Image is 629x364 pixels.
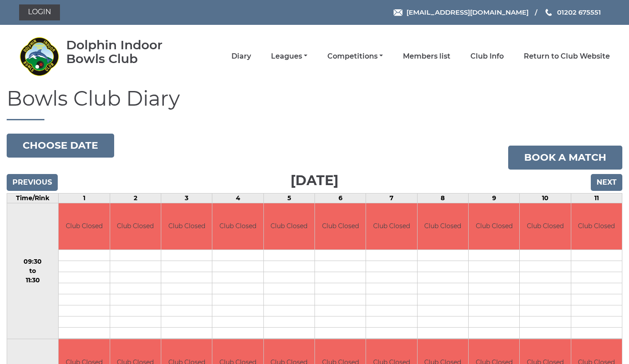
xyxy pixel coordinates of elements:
img: Email [394,9,402,16]
td: Club Closed [418,203,468,250]
td: 9 [468,193,519,203]
td: Club Closed [520,203,570,250]
img: Dolphin Indoor Bowls Club [19,36,59,76]
h1: Bowls Club Diary [7,87,622,120]
td: 10 [520,193,571,203]
td: 6 [315,193,366,203]
td: 11 [571,193,622,203]
td: 4 [212,193,263,203]
img: Phone us [545,9,552,16]
td: Time/Rink [7,193,59,203]
td: 7 [366,193,417,203]
td: Club Closed [366,203,417,250]
td: 1 [59,193,110,203]
a: Members list [403,51,450,61]
td: 2 [110,193,161,203]
td: Club Closed [212,203,263,250]
input: Next [591,174,622,191]
a: Login [19,4,60,20]
a: Competitions [327,51,383,61]
a: Phone us 01202 675551 [544,7,601,17]
div: Dolphin Indoor Bowls Club [66,38,188,66]
a: Club Info [470,51,504,61]
td: 3 [161,193,212,203]
td: 5 [263,193,314,203]
span: [EMAIL_ADDRESS][DOMAIN_NAME] [406,8,529,16]
td: Club Closed [469,203,519,250]
input: Previous [7,174,58,191]
span: 01202 675551 [557,8,601,16]
td: Club Closed [264,203,314,250]
a: Book a match [508,146,622,170]
a: Return to Club Website [524,51,610,61]
td: Club Closed [571,203,622,250]
td: 8 [417,193,468,203]
td: 09:30 to 11:30 [7,203,59,339]
a: Email [EMAIL_ADDRESS][DOMAIN_NAME] [394,7,529,17]
td: Club Closed [315,203,366,250]
td: Club Closed [161,203,212,250]
button: Choose date [7,134,114,158]
td: Club Closed [110,203,161,250]
a: Diary [231,51,251,61]
td: Club Closed [59,203,109,250]
a: Leagues [271,51,307,61]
